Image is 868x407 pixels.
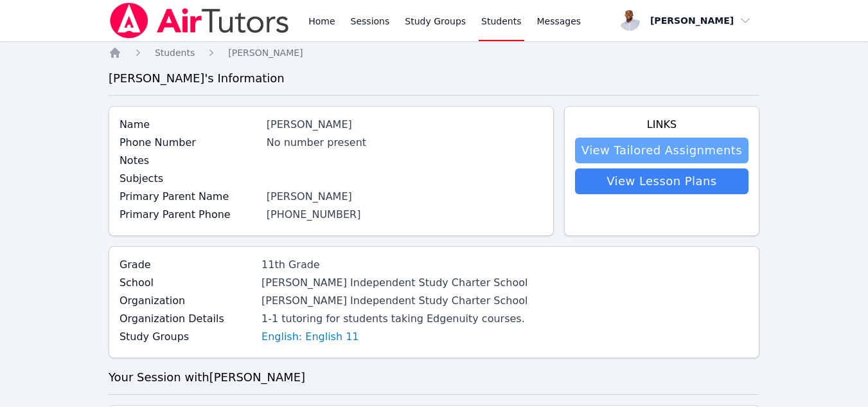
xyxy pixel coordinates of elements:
[109,3,290,39] img: Air Tutors
[120,153,259,168] label: Notes
[120,189,259,204] label: Primary Parent Name
[109,69,759,87] h3: [PERSON_NAME] 's Information
[120,275,254,291] label: School
[120,207,259,222] label: Primary Parent Phone
[575,168,748,194] a: View Lesson Plans
[120,311,254,327] label: Organization Details
[120,257,254,273] label: Grade
[120,171,259,186] label: Subjects
[267,135,543,150] div: No number present
[109,46,759,59] nav: Breadcrumb
[228,48,303,58] span: [PERSON_NAME]
[120,329,254,345] label: Study Groups
[109,368,759,386] h3: Your Session with [PERSON_NAME]
[261,275,527,291] div: [PERSON_NAME] Independent Study Charter School
[120,135,259,150] label: Phone Number
[537,15,581,28] span: Messages
[267,189,543,204] div: [PERSON_NAME]
[155,46,195,59] a: Students
[155,48,195,58] span: Students
[575,117,748,132] h4: Links
[228,46,303,59] a: [PERSON_NAME]
[261,311,527,327] div: 1-1 tutoring for students taking Edgenuity courses.
[261,257,527,273] div: 11th Grade
[120,293,254,309] label: Organization
[120,117,259,132] label: Name
[261,293,527,309] div: [PERSON_NAME] Independent Study Charter School
[267,208,361,221] a: [PHONE_NUMBER]
[575,138,748,163] a: View Tailored Assignments
[261,329,359,345] a: English: English 11
[267,117,543,132] div: [PERSON_NAME]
